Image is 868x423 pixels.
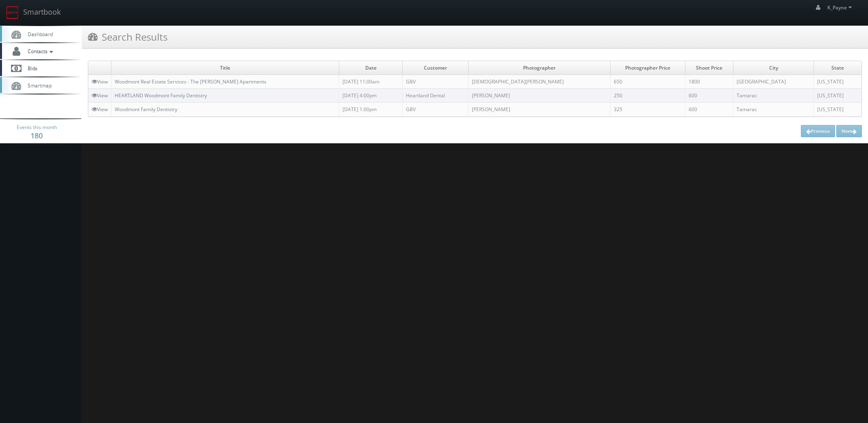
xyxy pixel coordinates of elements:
[339,61,402,75] td: Date
[611,103,685,116] td: 325
[814,75,861,89] td: [US_STATE]
[402,61,468,75] td: Customer
[92,78,108,85] a: View
[339,103,402,116] td: [DATE] 1:00pm
[402,89,468,103] td: Heartland Dental
[88,30,168,44] h3: Search Results
[611,75,685,89] td: 650
[814,61,861,75] td: State
[469,61,611,75] td: Photographer
[469,103,611,116] td: [PERSON_NAME]
[17,123,57,132] span: Events this month
[814,103,861,116] td: [US_STATE]
[92,106,108,113] a: View
[685,103,733,116] td: 600
[31,131,43,140] strong: 180
[92,92,108,99] a: View
[6,6,19,19] img: smartbook-logo.png
[685,61,733,75] td: Shoot Price
[115,106,177,113] a: Woodmont Family Dentistry
[115,78,266,85] a: Woodmont Real Estate Services - The [PERSON_NAME] Apartments
[339,89,402,103] td: [DATE] 4:00pm
[733,61,814,75] td: City
[24,65,37,72] span: Bids
[685,75,733,89] td: 1800
[339,75,402,89] td: [DATE] 11:00am
[827,4,854,11] span: K_Payne
[733,75,814,89] td: [GEOGRAPHIC_DATA]
[24,31,53,37] span: Dashboard
[611,61,685,75] td: Photographer Price
[469,75,611,89] td: [DEMOGRAPHIC_DATA][PERSON_NAME]
[115,92,207,99] a: HEARTLAND Woodmont Family Dentistry
[24,82,52,89] span: Smartmap
[24,48,55,55] span: Contacts
[814,89,861,103] td: [US_STATE]
[685,89,733,103] td: 600
[111,61,339,75] td: Title
[469,89,611,103] td: [PERSON_NAME]
[402,103,468,116] td: GBV
[733,103,814,116] td: Tamarac
[611,89,685,103] td: 250
[733,89,814,103] td: Tamarac
[402,75,468,89] td: GBV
